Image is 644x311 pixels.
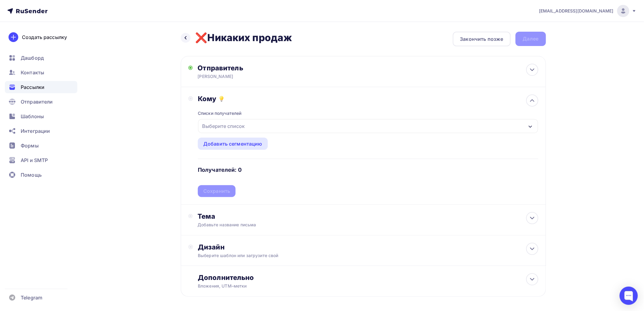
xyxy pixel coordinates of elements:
[5,96,77,108] a: Отправители
[21,98,53,105] span: Отправители
[21,127,50,135] span: Интеграции
[198,94,538,103] div: Кому
[198,222,306,228] div: Добавьте название письма
[198,283,504,289] div: Вложения, UTM–метки
[5,52,77,64] a: Дашборд
[539,8,614,14] span: [EMAIL_ADDRESS][DOMAIN_NAME]
[5,66,77,79] a: Контакты
[21,54,44,62] span: Дашборд
[21,294,42,301] span: Telegram
[21,69,44,76] span: Контакты
[195,32,292,44] h2: ❌Никаких продаж
[21,142,39,149] span: Формы
[21,157,48,164] span: API и SMTP
[198,64,329,72] div: Отправитель
[460,35,503,43] div: Закончить позже
[198,212,318,221] div: Тема
[5,140,77,152] a: Формы
[198,243,538,251] div: Дизайн
[198,253,504,259] div: Выберите шаблон или загрузите свой
[5,81,77,93] a: Рассылки
[198,273,538,282] div: Дополнительно
[198,73,316,80] div: [PERSON_NAME]
[21,113,44,120] span: Шаблоны
[539,5,637,17] a: [EMAIL_ADDRESS][DOMAIN_NAME]
[21,83,44,91] span: Рассылки
[198,110,242,116] div: Списки получателей
[22,34,67,41] div: Создать рассылку
[200,121,247,132] div: Выберите список
[198,119,538,133] button: Выберите список
[5,110,77,122] a: Шаблоны
[203,140,262,147] div: Добавить сегментацию
[21,171,42,178] span: Помощь
[198,166,242,174] h4: Получателей: 0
